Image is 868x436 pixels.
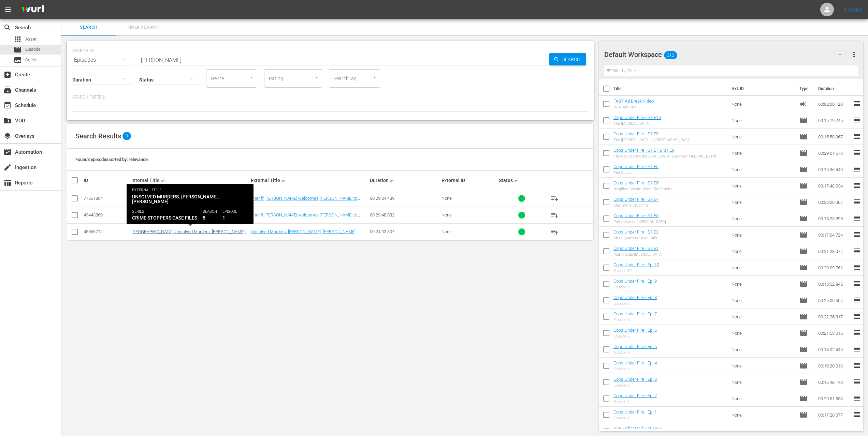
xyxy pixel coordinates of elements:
span: Episode [799,264,808,272]
td: None [729,358,797,374]
td: 00:20:20.067 [815,194,853,210]
span: Episode [14,46,22,54]
span: reorder [853,165,861,173]
span: Episode [799,411,808,419]
div: Episode 2 [613,400,657,404]
div: Episode 4 [613,367,657,371]
td: 00:20:09.762 [815,259,853,276]
td: None [729,129,797,145]
span: sort [281,177,287,183]
span: Found 3 episodes sorted by: relevance [75,157,148,162]
a: Cops Under Fire - S1 E6 [613,164,659,169]
div: Episode 6 [613,334,657,339]
span: Search [3,24,12,32]
td: None [729,407,797,423]
div: Episode 3 [613,383,657,388]
th: Title [613,79,728,98]
span: reorder [853,329,861,337]
span: Ad [799,100,808,108]
td: 00:21:53.015 [815,325,853,341]
span: sort [390,177,396,183]
div: 48566712 [84,229,129,234]
span: Episode [799,182,808,190]
td: None [729,194,797,210]
span: Search [560,53,586,65]
a: Cops Under Fire - Ep. 4 [613,360,657,365]
a: Cops Under Fire - S1 E4 [613,197,659,202]
div: The [MEDICAL_DATA] in [GEOGRAPHIC_DATA] [613,138,691,142]
td: 00:02:00.120 [815,96,853,112]
button: Search [549,53,586,65]
div: ID [84,178,129,183]
span: Search Results [75,132,121,140]
span: reorder [853,378,861,386]
div: Episodes [72,50,132,70]
span: Schedule [3,101,12,109]
div: The Chase [613,170,659,175]
span: reorder [853,427,861,435]
div: 49443869 [84,212,129,217]
a: Cops Under Fire - Ep. 5 [613,344,657,349]
div: Neighbor Doesn't Want The Smoke [613,187,672,191]
td: 00:17:48.034 [815,178,853,194]
td: None [729,325,797,341]
div: Police Station [MEDICAL_DATA] [613,220,666,224]
td: 00:19:20.013 [815,358,853,374]
span: sort [161,177,167,183]
span: Episode [799,214,808,223]
span: Episode [799,247,808,255]
span: Asset [25,36,37,43]
div: None [442,212,497,217]
a: Cops Under Fire - Ep. 8 [613,295,657,300]
th: Ext. ID [728,79,796,98]
span: Series [14,56,22,64]
td: None [729,259,797,276]
span: Bulk Search [120,24,167,31]
span: Episode [799,313,808,321]
span: 312 [664,48,677,62]
td: 00:15:52.845 [815,276,853,292]
span: reorder [853,230,861,239]
a: Cops Under Fire - Ep. 2 [613,393,657,398]
div: The [MEDICAL_DATA] [613,121,661,126]
a: Cops Under Fire - S1 E8 [613,131,659,136]
a: Sign Out [844,7,862,12]
a: Ep. 10 - Takedown - Sheriff [PERSON_NAME] welcomes [PERSON_NAME] to [PERSON_NAME][GEOGRAPHIC_DATA] [131,196,244,206]
span: Episode [799,165,808,174]
a: Unsolved Murders: [PERSON_NAME]; [PERSON_NAME] [251,229,356,234]
a: Cops Under Fire - Ep. 3 [613,377,657,382]
button: more_vert [850,46,858,63]
p: Search Filters: [72,94,588,100]
span: Asset [14,35,22,43]
td: None [729,112,797,129]
span: Episode [799,329,808,337]
a: Cops Under Fire - S1 E2 [613,229,659,235]
div: Default Workspace [604,45,848,64]
span: menu [4,5,12,14]
a: Cops Under Fire - S1 E10 [613,115,661,120]
span: Episode [799,133,808,141]
div: External Title [251,176,368,184]
td: None [729,227,797,243]
td: None [729,390,797,407]
td: 00:20:51.853 [815,390,853,407]
a: Cops Under Fire - S1 E7 & S1 E9 [613,148,674,153]
div: Internal Title [131,176,249,184]
div: Child in the Crossfire [613,203,659,208]
span: reorder [853,247,861,255]
td: None [729,292,797,309]
button: playlist_add [547,224,563,240]
span: Episode [799,427,808,435]
div: External ID [442,178,497,183]
td: 00:17:04.724 [815,227,853,243]
a: [GEOGRAPHIC_DATA]: Unsolved Murders: [PERSON_NAME]; [PERSON_NAME] II [131,229,248,239]
a: Cops Under Fire - Ep. 7 [613,311,657,316]
span: Episode [799,116,808,124]
span: reorder [853,100,861,108]
span: VOD [3,117,12,125]
span: Reports [3,179,12,187]
span: Channels [3,86,12,94]
td: 00:16:48.140 [815,374,853,390]
a: Cops Under Fire - Ep. 1 [613,409,657,415]
span: Episode [799,362,808,370]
